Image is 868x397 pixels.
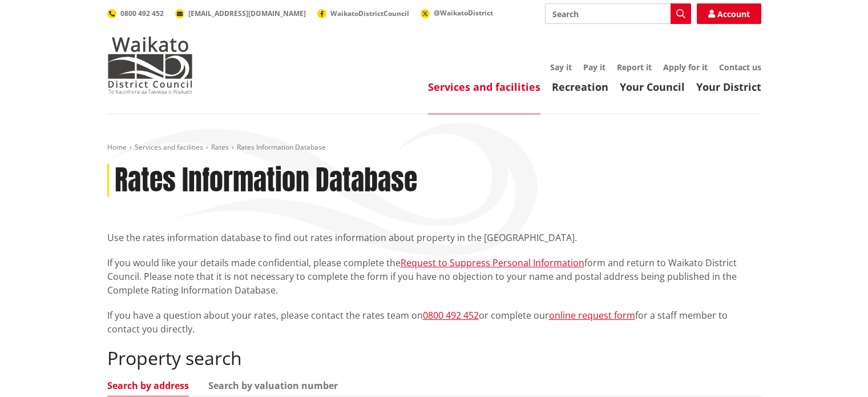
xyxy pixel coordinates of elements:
a: Search by address [107,381,189,390]
a: 0800 492 452 [423,309,479,322]
a: Your District [696,80,761,94]
a: online request form [549,309,635,322]
a: [EMAIL_ADDRESS][DOMAIN_NAME] [175,9,306,18]
a: Account [697,3,761,24]
span: [EMAIL_ADDRESS][DOMAIN_NAME] [188,9,306,18]
span: @WaikatoDistrict [434,8,493,18]
a: 0800 492 452 [107,9,164,18]
a: Services and facilities [135,142,203,152]
input: Search input [545,3,691,24]
a: Rates [211,142,229,152]
a: Recreation [552,80,608,94]
p: Use the rates information database to find out rates information about property in the [GEOGRAPHI... [107,231,761,244]
h1: Rates Information Database [115,164,417,197]
span: Rates Information Database [237,142,326,152]
a: Contact us [719,62,761,73]
a: Request to Suppress Personal Information [401,256,584,269]
p: If you would like your details made confidential, please complete the form and return to Waikato ... [107,256,761,297]
span: WaikatoDistrictCouncil [330,9,409,18]
a: Report it [617,62,652,73]
a: Say it [550,62,572,73]
span: 0800 492 452 [120,9,164,18]
img: Waikato District Council - Te Kaunihera aa Takiwaa o Waikato [107,37,193,94]
p: If you have a question about your rates, please contact the rates team on or complete our for a s... [107,308,761,336]
a: @WaikatoDistrict [421,8,493,18]
a: Apply for it [663,62,708,73]
a: Home [107,142,127,152]
nav: breadcrumb [107,143,761,153]
a: Services and facilities [428,80,540,94]
a: WaikatoDistrictCouncil [317,9,409,18]
a: Your Council [620,80,685,94]
a: Search by valuation number [208,381,338,390]
h2: Property search [107,347,761,369]
a: Pay it [583,62,605,73]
